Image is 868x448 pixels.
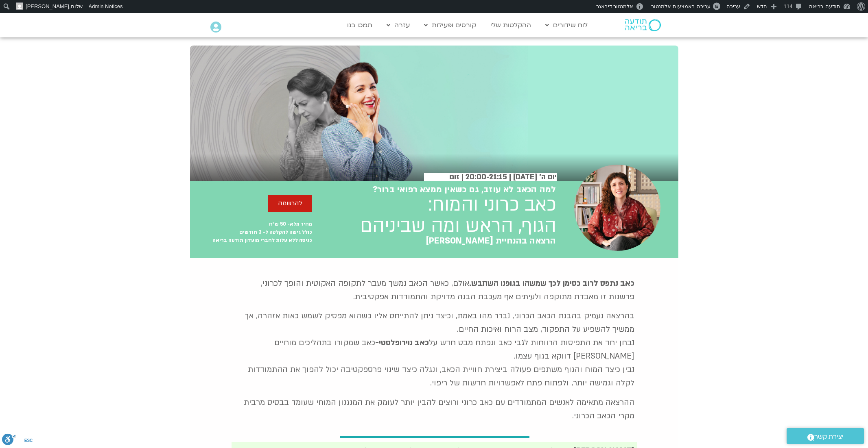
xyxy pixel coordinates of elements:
[469,278,634,289] strong: כאב נתפס לרוב כסימן לכך שמשהו בגופנו השתבש.
[651,3,710,9] span: עריכה באמצעות אלמנטור
[234,309,634,390] p: בהרצאה נעמיק בהבנת הכאב הכרוני, נברר מהו באמת, וכיצד ניתן להתייחס אליו כשהוא מפסיק לשמש כאות אזהר...
[190,220,312,244] p: מחיר מלא- 50 ש״ח כולל גישה להקלטה ל- 3 חודשים כניסה ללא עלות לחברי מועדון תודעה בריאה
[541,17,592,33] a: לוח שידורים
[26,3,69,9] span: [PERSON_NAME]
[486,17,535,33] a: ההקלטות שלי
[373,185,556,195] h2: למה הכאב לא עוזב, גם כשאין ממצא רפואי ברור?
[787,428,864,444] a: יצירת קשר
[278,200,302,207] span: להרשמה
[814,431,844,442] span: יצירת קשר
[426,236,556,246] h2: הרצאה בהנחיית [PERSON_NAME]
[268,195,312,212] a: להרשמה
[343,17,376,33] a: תמכו בנו
[234,396,634,423] p: ההרצאה מתאימה לאנשים המתמודדים עם כאב כרוני ורוצים להבין יותר לעומק את המנגנון המוחי שעומד בבסיס ...
[625,19,661,31] img: תודעה בריאה
[420,17,480,33] a: קורסים ופעילות
[234,277,634,304] p: אולם, כאשר הכאב נמשך מעבר לתקופה האקוטית והופך לכרוני, פרשנות זו מאבדת מתוקפה ולעיתים אף מעכבת הב...
[424,173,557,181] h2: יום ה׳ [DATE] | 20:00-21:15 | זום
[360,194,556,237] h2: כאב כרוני והמוח: הגוף, הראש ומה שביניהם
[375,337,429,348] strong: כאב נוירופלסטי-
[383,17,414,33] a: עזרה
